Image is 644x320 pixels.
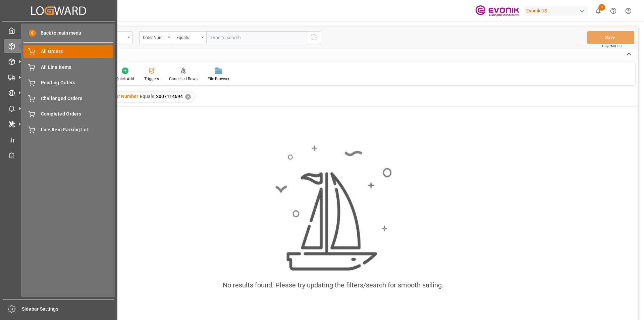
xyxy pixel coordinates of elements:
span: Completed Orders [41,110,113,118]
span: 9 [598,4,605,11]
div: Equals [176,33,199,41]
input: Type to search [206,31,307,44]
a: Pending Orders [23,76,113,89]
span: Ctrl/CMD + S [602,44,622,49]
button: search button [307,31,321,44]
button: Save [587,31,634,44]
div: Evonik US [524,6,588,16]
span: Line Item Parking Lot [41,126,113,133]
a: My Cockpit [4,24,114,37]
button: Evonik US [524,4,591,17]
div: Order Number [143,33,166,41]
a: Transport Planner [4,149,114,162]
span: Challenged Orders [41,95,113,102]
img: Evonik-brand-mark-Deep-Purple-RGB.jpeg_1700498283.jpeg [475,5,519,17]
a: Completed Orders [23,107,113,121]
div: Triggers [144,76,159,82]
a: Challenged Orders [23,92,113,105]
button: open menu [173,31,206,44]
a: My Reports [4,133,114,146]
span: Sidebar Settings [22,306,115,313]
button: show 9 new notifications [591,3,606,18]
button: open menu [139,31,173,44]
button: Help Center [606,3,621,18]
div: Cancelled Rows [169,76,198,82]
a: All Orders [23,45,113,58]
span: 2007114694 [156,94,183,99]
div: File Browser [208,76,229,82]
a: Line Item Parking Lot [23,123,113,136]
span: Back to main menu [36,30,81,37]
div: No results found. Please try updating the filters/search for smooth sailing. [223,280,443,290]
span: Pending Orders [41,79,113,86]
a: All Line Items [23,60,113,74]
span: All Orders [41,48,113,55]
div: Quick Add [116,76,134,82]
span: Equals [140,94,154,99]
span: Order Number [108,94,138,99]
img: smooth_sailing.jpeg [274,144,392,272]
span: All Line Items [41,64,113,71]
div: ✕ [185,94,191,100]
